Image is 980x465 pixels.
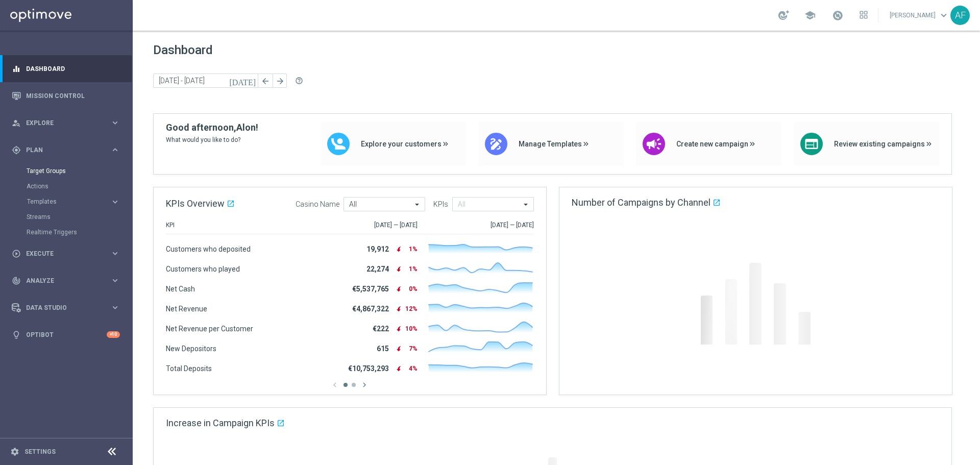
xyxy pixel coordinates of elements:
[11,119,120,127] button: person_search Explore keyboard_arrow_right
[12,145,110,155] div: Plan
[27,209,132,225] div: Streams
[27,213,106,221] a: Streams
[27,199,100,205] span: Templates
[27,194,132,209] div: Templates
[27,179,132,194] div: Actions
[26,82,120,109] a: Mission Control
[110,303,120,312] i: keyboard_arrow_right
[26,120,110,126] span: Explore
[950,6,970,25] div: AF
[12,55,120,82] div: Dashboard
[12,118,110,128] div: Explore
[12,64,21,74] i: equalizer
[938,10,949,21] span: keyboard_arrow_down
[12,249,110,258] div: Execute
[11,277,120,285] button: track_changes Analyze keyboard_arrow_right
[26,278,110,284] span: Analyze
[27,225,132,240] div: Realtime Triggers
[24,449,56,455] a: Settings
[12,82,120,109] div: Mission Control
[110,276,120,285] i: keyboard_arrow_right
[27,163,132,179] div: Target Groups
[12,303,110,312] div: Data Studio
[12,145,21,155] i: gps_fixed
[110,197,120,207] i: keyboard_arrow_right
[12,276,21,285] i: track_changes
[27,228,106,236] a: Realtime Triggers
[11,65,120,73] button: equalizer Dashboard
[12,118,21,128] i: person_search
[26,305,110,311] span: Data Studio
[12,321,120,348] div: Optibot
[27,182,106,190] a: Actions
[110,145,120,155] i: keyboard_arrow_right
[12,330,21,339] i: lightbulb
[12,276,110,285] div: Analyze
[12,249,21,258] i: play_circle_outline
[110,118,120,128] i: keyboard_arrow_right
[26,55,120,82] a: Dashboard
[107,331,120,338] div: +10
[11,146,120,154] button: gps_fixed Plan keyboard_arrow_right
[804,10,816,21] span: school
[26,251,110,257] span: Execute
[26,147,110,153] span: Plan
[10,447,19,456] i: settings
[889,8,950,23] a: [PERSON_NAME]keyboard_arrow_down
[26,321,107,348] a: Optibot
[11,304,120,312] button: Data Studio keyboard_arrow_right
[11,92,120,100] button: Mission Control
[11,250,120,258] button: play_circle_outline Execute keyboard_arrow_right
[27,198,120,206] button: Templates keyboard_arrow_right
[11,331,120,339] button: lightbulb Optibot +10
[110,249,120,258] i: keyboard_arrow_right
[27,199,110,205] div: Templates
[27,167,106,175] a: Target Groups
